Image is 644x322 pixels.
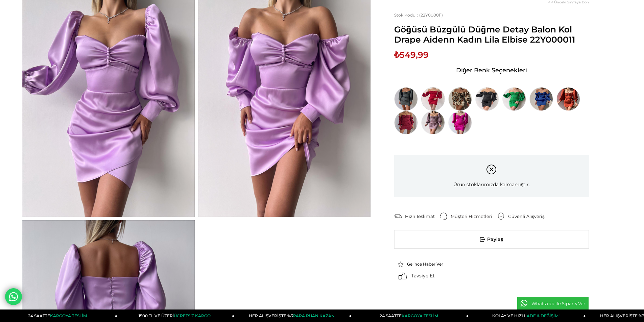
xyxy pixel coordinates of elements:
span: İADE & DEĞİŞİM! [525,313,559,318]
a: Whatsapp ile Sipariş Ver [517,297,589,310]
a: HER ALIŞVERİŞTE %3PARA PUAN KAZAN [234,309,351,322]
a: 24 SAATTEKARGOYA TESLİM [0,309,117,322]
span: Diğer Renk Seçenekleri [456,65,527,76]
img: Göğüsü Büzgülü Düğme Detay Balon Kol Drape Aidenn Kadın Pudra Elbise 22Y000011 [421,111,445,134]
a: 24 SAATTEKARGOYA TESLİM [352,309,469,322]
a: 1500 TL VE ÜZERİÜCRETSİZ KARGO [117,309,234,322]
span: ÜCRETSİZ KARGO [174,313,211,318]
img: security.png [497,213,505,220]
img: Göğüsü Büzgülü Düğme Detay Balon Kol Drape Aidenn Kadın Yeşil Elbise 22Y000011 [502,87,526,111]
span: (22Y000011) [394,13,443,18]
span: Göğüsü Büzgülü Düğme Detay Balon Kol Drape Aidenn Kadın Lila Elbise 22Y000011 [394,24,589,45]
img: Göğüsü Büzgülü Düğme Detay Balon Kol Drape Aidenn Kadın Kiremit Elbise 22Y000011 [556,87,580,111]
div: Ürün stoklarımızda kalmamıştır. [394,155,589,197]
img: Göğüsü Büzgülü Düğme Detay Balon Kol Drape Aidenn Kadın Saks Elbise 22Y000011 [529,87,553,111]
img: Göğüsü Büzgülü Düğme Detay Balon Kol Drape Aidenn Kadın Kırmızı Elbise 22Y000011 [421,87,445,111]
a: Gelince Haber Ver [398,261,456,267]
img: Göğüsü Büzgülü Düğme Detay Balon Kol Drape Aidenn Kadın Siyah Elbise 22Y000011 [475,87,499,111]
div: Güvenli Alışveriş [508,213,550,219]
span: PARA PUAN KAZAN [293,313,335,318]
span: Gelince Haber Ver [407,262,443,267]
img: shipping.png [394,213,402,220]
span: Stok Kodu [394,13,419,18]
a: KOLAY VE HIZLIİADE & DEĞİŞİM! [469,309,586,322]
img: Göğüsü Büzgülü Düğme Detay Balon Kol Drape Aidenn Kadın Fuşya Elbise 22Y000011 [448,111,472,134]
span: Tavsiye Et [411,273,435,279]
span: KARGOYA TESLİM [402,313,438,318]
img: Göğüsü Büzgülü Düğme Detay Balon Kol Drape Aidenn Kadın Renkli Elbise 22Y000011 [448,87,472,111]
img: Göğüsü Büzgülü Düğme Detay Balon Kol Drape Aidenn Kadın Bordo Elbise 22Y000011 [394,111,418,134]
img: Göğüsü Büzgülü Düğme Detay Balon Kol Drape Aidenn Kadın Haki Elbise 22Y000011 [394,87,418,111]
div: Hızlı Teslimat [405,213,440,219]
span: Paylaş [395,230,589,248]
span: ₺549,99 [394,50,429,60]
div: Müşteri Hizmetleri [451,213,497,219]
span: KARGOYA TESLİM [50,313,87,318]
img: call-center.png [440,213,447,220]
